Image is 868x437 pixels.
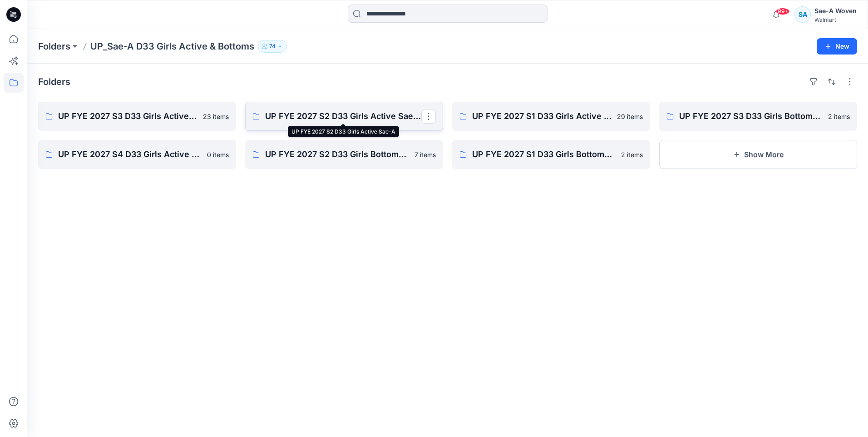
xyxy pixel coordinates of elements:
p: UP FYE 2027 S1 D33 Girls Active Sae-A [472,110,612,123]
p: UP FYE 2027 S2 D33 Girls Active Sae-A [265,110,421,123]
p: UP FYE 2027 S2 D33 Girls Bottoms Sae-A [265,148,409,161]
a: UP FYE 2027 S4 D33 Girls Active Sae-A0 items [38,140,236,169]
p: UP FYE 2027 S3 D33 Girls Bottoms Sae-A [679,110,823,123]
a: UP FYE 2027 S1 D33 Girls Active Sae-A29 items [452,102,650,131]
a: UP FYE 2027 S1 D33 Girls Bottoms Sae-A2 items [452,140,650,169]
p: 2 items [621,150,643,159]
button: New [817,38,857,55]
div: SA [794,6,811,23]
h4: Folders [38,76,70,87]
p: 74 [269,41,276,51]
span: 99+ [776,8,789,15]
button: 74 [258,40,287,53]
p: UP FYE 2027 S3 D33 Girls Active Sae-A [58,110,197,123]
a: UP FYE 2027 S2 D33 Girls Bottoms Sae-A7 items [245,140,443,169]
p: UP_Sae-A D33 Girls Active & Bottoms [90,40,254,53]
a: Folders [38,40,70,53]
p: 23 items [203,112,229,121]
a: UP FYE 2027 S3 D33 Girls Bottoms Sae-A2 items [659,102,857,131]
p: 2 items [828,112,850,121]
p: 7 items [414,150,436,159]
a: UP FYE 2027 S3 D33 Girls Active Sae-A23 items [38,102,236,131]
p: 0 items [207,150,229,159]
p: 29 items [617,112,643,121]
div: Sae-A Woven [814,5,857,16]
button: Show More [659,140,857,169]
div: Walmart [814,16,857,23]
p: UP FYE 2027 S4 D33 Girls Active Sae-A [58,148,202,161]
p: UP FYE 2027 S1 D33 Girls Bottoms Sae-A [472,148,616,161]
a: UP FYE 2027 S2 D33 Girls Active Sae-A [245,102,443,131]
